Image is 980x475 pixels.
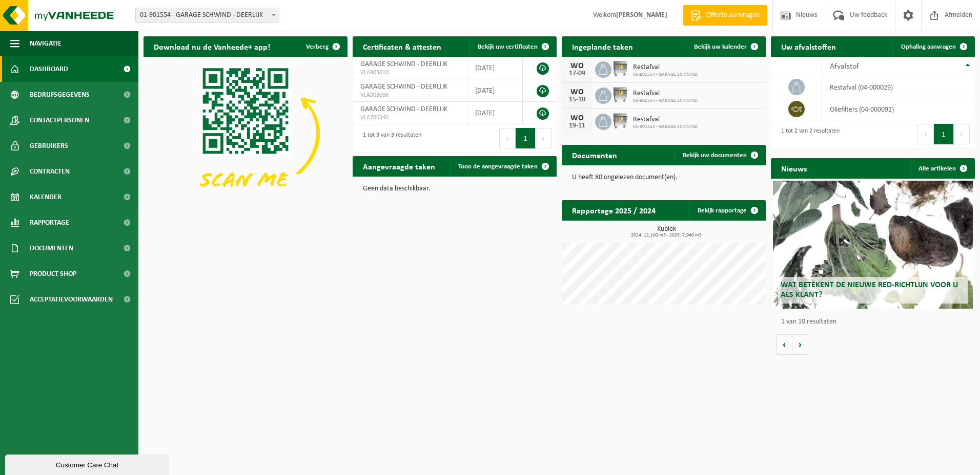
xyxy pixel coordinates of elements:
[467,57,523,79] td: [DATE]
[499,128,516,148] button: Previous
[611,112,629,129] img: WB-1100-GAL-GY-02
[633,124,698,130] span: 01-901554 - GARAGE SCHWIND
[360,114,459,122] span: VLA706340
[360,105,447,113] span: GARAGE SCHWIND - DEERLIJK
[536,128,552,148] button: Next
[567,88,587,96] div: WO
[611,60,629,77] img: WB-1100-GAL-GY-02
[30,82,90,107] span: Bedrijfsgegevens
[567,233,766,238] span: 2024: 12,100 m3 - 2025: 7,940 m3
[298,36,346,57] button: Verberg
[562,36,643,56] h2: Ingeplande taken
[934,124,954,144] button: 1
[562,145,627,165] h2: Documenten
[771,158,817,178] h2: Nieuws
[633,72,698,78] span: 01-901554 - GARAGE SCHWIND
[567,226,766,238] h3: Kubiek
[792,334,808,355] button: Volgende
[30,210,69,235] span: Rapportage
[30,184,62,210] span: Kalender
[467,102,523,124] td: [DATE]
[144,36,280,56] h2: Download nu de Vanheede+ app!
[773,181,973,309] a: Wat betekent de nieuwe RED-richtlijn voor u als klant?
[353,36,452,56] h2: Certificaten & attesten
[30,31,62,56] span: Navigatie
[562,200,666,220] h2: Rapportage 2025 / 2024
[469,36,556,57] a: Bekijk uw certificaten
[30,235,73,261] span: Documenten
[5,452,171,475] iframe: chat widget
[358,127,421,149] div: 1 tot 3 van 3 resultaten
[683,5,767,26] a: Offerte aanvragen
[458,163,538,170] span: Toon de aangevraagde taken
[467,79,523,102] td: [DATE]
[633,63,698,72] span: Restafval
[917,124,934,144] button: Previous
[30,159,70,184] span: Contracten
[771,36,846,56] h2: Uw afvalstoffen
[30,107,89,133] span: Contactpersonen
[516,128,536,148] button: 1
[689,200,765,221] a: Bekijk rapportage
[675,145,765,165] a: Bekijk uw documenten
[567,96,587,103] div: 15-10
[822,98,975,120] td: oliefilters (04-000092)
[901,44,956,50] span: Ophaling aanvragen
[910,158,974,179] a: Alle artikelen
[360,91,459,99] span: VLA903086
[616,11,667,19] strong: [PERSON_NAME]
[478,44,538,50] span: Bekijk uw certificaten
[954,124,970,144] button: Next
[30,56,68,82] span: Dashboard
[567,114,587,122] div: WO
[30,261,76,287] span: Product Shop
[360,83,447,91] span: GARAGE SCHWIND - DEERLIJK
[567,122,587,129] div: 19-11
[360,60,447,68] span: GARAGE SCHWIND - DEERLIJK
[893,36,974,57] a: Ophaling aanvragen
[306,44,329,50] span: Verberg
[694,44,747,50] span: Bekijk uw kalender
[450,156,556,177] a: Toon de aangevraagde taken
[830,62,859,71] span: Afvalstof
[776,334,792,355] button: Vorige
[704,10,762,20] span: Offerte aanvragen
[567,70,587,77] div: 17-09
[781,318,970,326] p: 1 van 10 resultaten
[136,8,279,23] span: 01-901554 - GARAGE SCHWIND - DEERLIJK
[572,174,756,181] p: U heeft 80 ongelezen document(en).
[353,156,445,176] h2: Aangevraagde taken
[633,116,698,124] span: Restafval
[360,69,459,77] span: VLA903010
[776,123,840,145] div: 1 tot 2 van 2 resultaten
[822,76,975,98] td: restafval (04-000029)
[683,152,747,159] span: Bekijk uw documenten
[781,281,958,299] span: Wat betekent de nieuwe RED-richtlijn voor u als klant?
[567,62,587,70] div: WO
[30,287,113,312] span: Acceptatievoorwaarden
[363,185,546,192] p: Geen data beschikbaar.
[30,133,68,159] span: Gebruikers
[633,90,698,98] span: Restafval
[144,57,348,210] img: Download de VHEPlus App
[611,86,629,103] img: WB-1100-GAL-GY-02
[633,98,698,104] span: 01-901554 - GARAGE SCHWIND
[686,36,765,57] a: Bekijk uw kalender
